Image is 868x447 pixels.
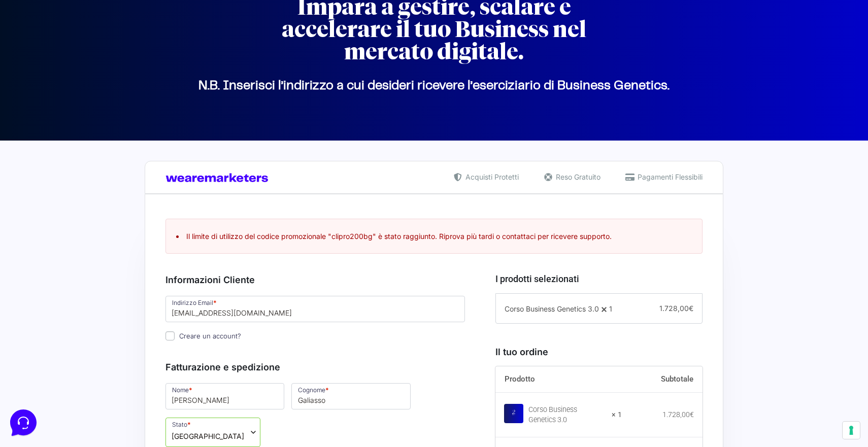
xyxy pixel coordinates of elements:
[176,231,692,242] li: Il limite di utilizzo del codice promozionale "clipro200bg" è stato raggiunto. Riprova più tardi ...
[16,57,37,77] img: dark
[635,171,703,182] span: Pagamenti Flessibili
[132,326,195,349] button: Aiuto
[179,332,241,340] span: Creare un account?
[622,366,703,393] th: Subtotale
[495,366,622,393] th: Prodotto
[495,272,703,286] h3: I prodotti selezionati
[32,57,53,77] img: dark
[8,8,171,24] h2: Ciao da Marketers 👋
[172,431,244,441] span: Italia
[553,171,600,182] span: Reso Gratuito
[463,171,519,182] span: Acquisti Protetti
[16,126,79,134] span: Trova una risposta
[505,304,599,313] span: Corso Business Genetics 3.0
[150,86,718,86] p: N.B. Inserisci l’indirizzo a cui desideri ricevere l’eserciziario di Business Genetics.
[504,404,523,423] img: Corso Business Genetics 3.0
[8,326,71,349] button: Home
[495,345,703,359] h3: Il tuo ordine
[66,91,150,99] span: Inizia una conversazione
[165,296,465,322] input: Indirizzo Email *
[165,273,465,287] h3: Informazioni Cliente
[165,418,260,447] span: Stato
[108,126,187,134] a: Apri Centro Assistenza
[23,148,166,158] input: Cerca un articolo...
[659,304,693,313] span: 1.728,00
[662,410,694,419] bdi: 1.728,00
[612,410,622,420] strong: × 1
[30,340,48,349] p: Home
[528,405,605,425] div: Corso Business Genetics 3.0
[88,340,115,349] p: Messaggi
[165,383,284,409] input: Nome *
[16,85,187,106] button: Inizia una conversazione
[165,331,175,340] input: Creare un account?
[49,57,69,77] img: dark
[8,407,39,438] iframe: Customerly Messenger Launcher
[156,340,171,349] p: Aiuto
[165,360,465,374] h3: Fatturazione e spedizione
[843,422,860,439] button: Le tue preferenze relative al consenso per le tecnologie di tracciamento
[71,326,133,349] button: Messaggi
[689,304,693,313] span: €
[690,410,694,419] span: €
[291,383,410,409] input: Cognome *
[609,304,612,313] span: 1
[16,41,86,49] span: Le tue conversazioni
